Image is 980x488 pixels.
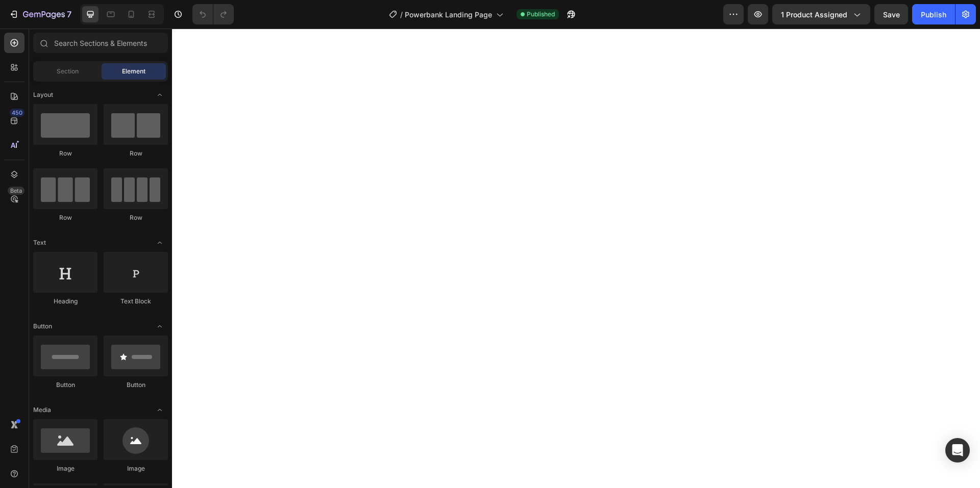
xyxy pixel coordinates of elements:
[33,405,51,415] span: Media
[152,318,168,335] span: Toggle open
[8,187,24,195] div: Beta
[104,213,168,222] div: Row
[104,464,168,473] div: Image
[152,402,168,418] span: Toggle open
[772,4,870,24] button: 1 product assigned
[33,213,97,222] div: Row
[33,322,52,331] span: Button
[122,67,145,76] span: Element
[912,4,955,24] button: Publish
[921,9,946,20] div: Publish
[33,90,53,99] span: Layout
[33,238,46,247] span: Text
[33,380,97,390] div: Button
[945,438,970,463] div: Open Intercom Messenger
[781,9,847,20] span: 1 product assigned
[172,29,980,488] iframe: Design area
[405,9,492,20] span: Powerbank Landing Page
[192,4,234,24] div: Undo/Redo
[33,149,97,158] div: Row
[104,149,168,158] div: Row
[4,4,76,24] button: 7
[104,297,168,306] div: Text Block
[883,10,900,19] span: Save
[33,464,97,473] div: Image
[67,8,71,20] p: 7
[874,4,908,24] button: Save
[152,87,168,103] span: Toggle open
[33,297,97,306] div: Heading
[400,9,403,20] span: /
[10,109,24,117] div: 450
[57,67,79,76] span: Section
[33,33,168,53] input: Search Sections & Elements
[104,380,168,390] div: Button
[152,235,168,251] span: Toggle open
[527,10,555,19] span: Published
